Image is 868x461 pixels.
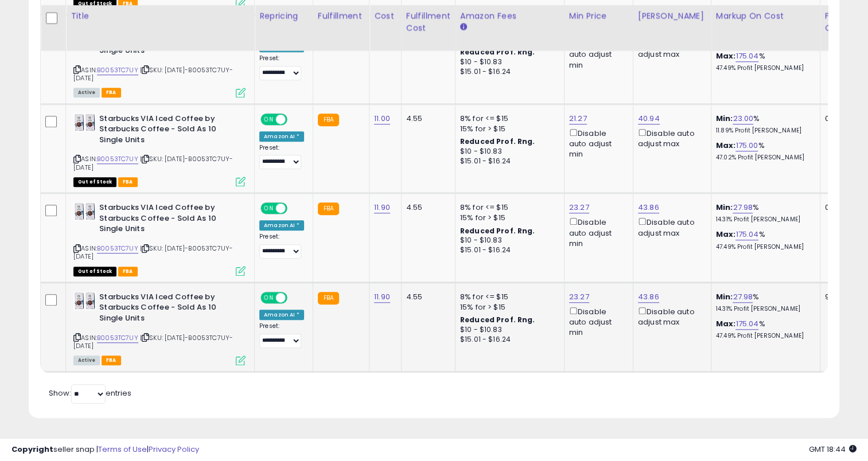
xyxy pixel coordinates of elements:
[318,114,339,126] small: FBA
[460,335,555,345] div: $15.01 - $16.24
[460,67,555,77] div: $15.01 - $16.24
[716,318,736,329] b: Max:
[97,244,138,253] a: B0053TC7UY
[825,114,861,124] div: 0
[318,202,339,215] small: FBA
[406,292,446,302] div: 4.55
[716,202,733,213] b: Min:
[73,292,96,310] img: 51sDt0wLcwL._SL40_.jpg
[262,293,276,303] span: ON
[259,54,304,80] div: Preset:
[99,114,239,149] b: Starbucks VIA Iced Coffee by Starbucks Coffee - Sold As 10 Single Units
[569,216,624,249] div: Disable auto adjust min
[716,113,733,124] b: Min:
[735,140,758,151] a: 175.00
[73,202,246,275] div: ASIN:
[73,114,96,132] img: 51sDt0wLcwL._SL40_.jpg
[569,10,628,22] div: Min Price
[716,291,733,302] b: Min:
[716,51,811,72] div: %
[638,10,706,22] div: [PERSON_NAME]
[73,355,100,365] span: All listings currently available for purchase on Amazon
[460,114,555,124] div: 8% for <= $15
[638,202,659,213] a: 43.86
[73,333,233,350] span: | SKU: [DATE]-B0053TC7UY-[DATE]
[716,154,811,162] p: 47.02% Profit [PERSON_NAME]
[374,202,390,213] a: 11.90
[460,57,555,67] div: $10 - $10.83
[716,202,811,224] div: %
[460,124,555,134] div: 15% for > $15
[638,291,659,303] a: 43.86
[460,325,555,335] div: $10 - $10.83
[71,10,250,22] div: Title
[716,140,811,162] div: %
[460,292,555,302] div: 8% for <= $15
[460,202,555,213] div: 8% for <= $15
[318,292,339,304] small: FBA
[569,305,624,338] div: Disable auto adjust min
[97,65,138,75] a: B0053TC7UY
[99,202,239,237] b: Starbucks VIA Iced Coffee by Starbucks Coffee - Sold As 10 Single Units
[711,6,820,51] th: The percentage added to the cost of goods (COGS) that forms the calculator for Min & Max prices.
[11,444,199,455] div: seller snap | |
[460,302,555,312] div: 15% for > $15
[735,50,758,62] a: 175.04
[73,202,96,221] img: 51sDt0wLcwL._SL40_.jpg
[286,114,304,124] span: OFF
[259,310,304,320] div: Amazon AI *
[825,10,865,34] div: Fulfillable Quantity
[73,244,233,261] span: | SKU: [DATE]-B0053TC7UY-[DATE]
[716,127,811,135] p: 11.89% Profit [PERSON_NAME]
[118,267,138,276] span: FBA
[49,388,131,399] span: Show: entries
[638,305,702,327] div: Disable auto adjust max
[825,202,861,213] div: 0
[149,444,199,455] a: Privacy Policy
[716,305,811,313] p: 14.31% Profit [PERSON_NAME]
[460,245,555,255] div: $15.01 - $16.24
[716,216,811,224] p: 14.31% Profit [PERSON_NAME]
[118,177,138,187] span: FBA
[460,226,535,236] b: Reduced Prof. Rng.
[638,113,660,124] a: 40.94
[262,204,276,213] span: ON
[73,114,246,186] div: ASIN:
[97,333,138,343] a: B0053TC7UY
[460,136,535,146] b: Reduced Prof. Rng.
[98,444,147,455] a: Terms of Use
[460,315,535,325] b: Reduced Prof. Rng.
[809,444,857,455] span: 2025-08-15 18:44 GMT
[73,88,100,97] span: All listings currently available for purchase on Amazon
[73,292,246,364] div: ASIN:
[259,10,308,22] div: Repricing
[569,127,624,160] div: Disable auto adjust min
[716,50,736,61] b: Max:
[374,10,396,22] div: Cost
[259,144,304,170] div: Preset:
[460,157,555,166] div: $15.01 - $16.24
[716,64,811,72] p: 47.49% Profit [PERSON_NAME]
[97,154,138,164] a: B0053TC7UY
[406,10,450,34] div: Fulfillment Cost
[733,291,753,303] a: 27.98
[406,114,446,124] div: 4.55
[716,332,811,340] p: 47.49% Profit [PERSON_NAME]
[716,114,811,135] div: %
[733,202,753,213] a: 27.98
[73,154,233,171] span: | SKU: [DATE]-B0053TC7UY-[DATE]
[286,204,304,213] span: OFF
[259,322,304,348] div: Preset:
[73,65,233,83] span: | SKU: [DATE]-B0053TC7UY-[DATE]
[735,229,758,240] a: 175.04
[259,233,304,259] div: Preset:
[262,114,276,124] span: ON
[716,229,811,251] div: %
[733,113,753,124] a: 23.00
[406,202,446,213] div: 4.55
[735,318,758,330] a: 175.04
[460,47,535,57] b: Reduced Prof. Rng.
[716,292,811,313] div: %
[638,216,702,238] div: Disable auto adjust max
[73,24,246,96] div: ASIN:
